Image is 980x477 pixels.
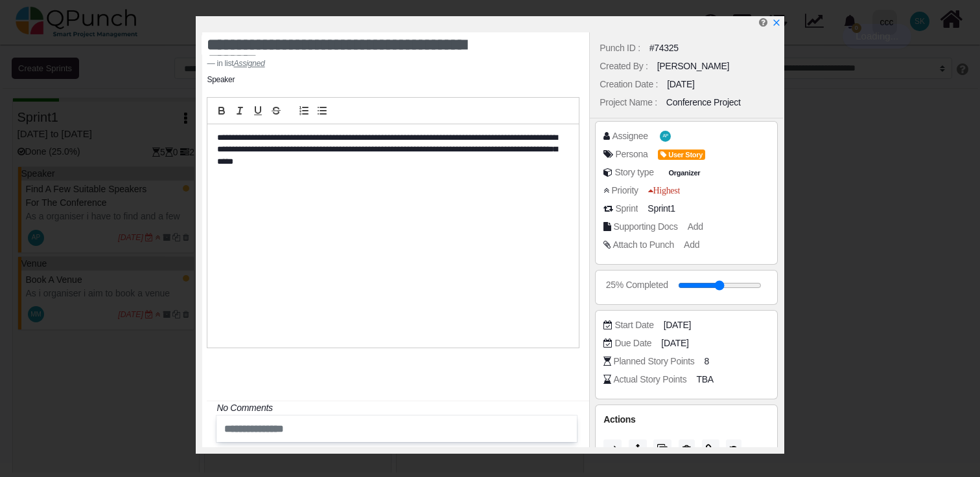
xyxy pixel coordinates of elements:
footer: in list [207,58,514,69]
div: Planned Story Points [613,355,694,368]
div: Conference Project [666,96,741,109]
div: Start Date [614,318,653,332]
div: Due Date [614,337,651,350]
img: LaQAAAABJRU5ErkJggg== [607,445,618,456]
button: History [726,439,741,460]
div: Attach to Punch [612,238,674,252]
span: Highest [648,186,680,195]
span: Alistaire Parales [660,131,671,142]
div: Actual Story Points [613,373,686,386]
span: User Story [658,150,706,161]
div: Persona [615,148,647,161]
span: Actions [603,414,635,425]
button: Copy Link [702,439,719,460]
button: Move [629,439,647,460]
i: Edit Punch [759,17,767,27]
span: TBA [696,373,713,386]
div: Sprint [615,202,638,216]
span: AP [663,134,669,139]
button: Duration should be greater than 1 day to split [603,439,622,460]
li: Speaker [207,74,235,85]
button: Delete [679,439,695,460]
div: #74325 [649,41,679,55]
span: Add [688,221,703,232]
cite: Source Title [233,59,264,68]
div: Story type [614,166,653,179]
i: No Comments [216,403,272,413]
span: 8 [705,355,710,368]
div: Priority [611,184,638,197]
span: [DATE] [664,318,691,332]
button: Copy [653,439,671,460]
span: Add [684,239,699,250]
div: Creation Date : [600,78,658,91]
div: [PERSON_NAME] [657,60,730,73]
span: Organizer [666,168,703,179]
div: Supporting Docs [613,220,677,234]
div: Assignee [612,129,647,143]
u: Assigned [233,59,264,68]
div: Project Name : [600,96,657,109]
span: <div><span class="badge badge-secondary" style="background-color: #FE9200"> <i class="fa fa-tag p... [658,148,706,161]
div: Created By : [600,60,647,73]
div: [DATE] [667,78,694,91]
div: Loading... [843,24,911,49]
a: x [772,17,781,28]
span: Sprint1 [647,203,675,214]
div: 25% Completed [606,278,668,292]
svg: x [772,18,781,27]
div: Punch ID : [600,41,640,55]
span: [DATE] [661,337,688,350]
